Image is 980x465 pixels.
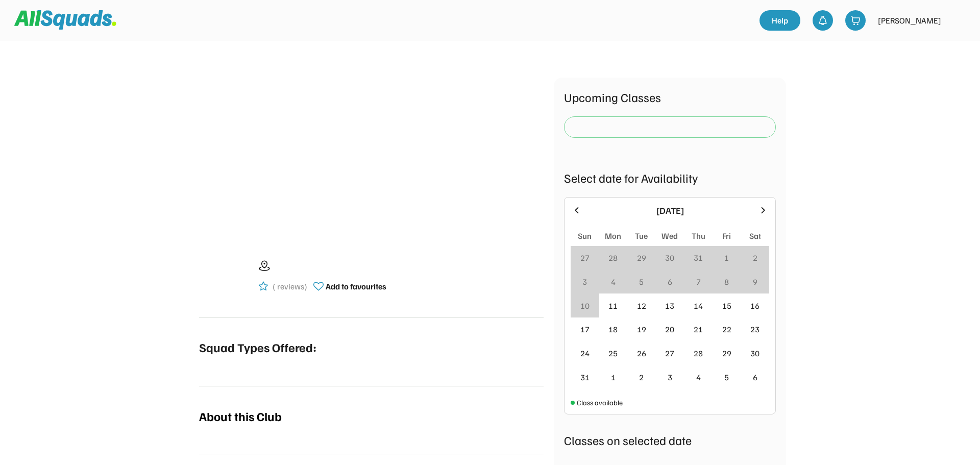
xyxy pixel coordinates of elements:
div: 2 [753,252,757,264]
div: 20 [665,323,674,335]
div: 28 [608,252,618,264]
div: 15 [722,300,731,312]
div: 5 [724,371,729,383]
div: 3 [668,371,672,383]
div: 19 [637,323,646,335]
div: 8 [724,276,729,288]
div: 25 [608,347,618,359]
div: 23 [750,323,759,335]
img: yH5BAEAAAAALAAAAAABAAEAAAIBRAA7 [947,10,968,31]
div: [DATE] [588,204,752,217]
div: 6 [753,371,757,383]
div: Mon [605,230,621,242]
img: yH5BAEAAAAALAAAAAABAAEAAAIBRAA7 [199,251,250,302]
div: 27 [665,347,674,359]
div: 10 [580,300,590,312]
div: Wed [661,230,678,242]
div: Thu [692,230,705,242]
div: 2 [639,371,644,383]
div: 1 [724,252,729,264]
div: Fri [722,230,731,242]
div: 31 [694,252,703,264]
div: Add to favourites [326,280,386,292]
div: 13 [665,300,674,312]
div: Tue [635,230,648,242]
div: 18 [608,323,618,335]
div: ( reviews) [273,280,307,292]
div: 12 [637,300,646,312]
img: yH5BAEAAAAALAAAAAABAAEAAAIBRAA7 [231,78,512,230]
div: 6 [668,276,672,288]
div: Upcoming Classes [564,88,776,106]
div: 30 [750,347,759,359]
div: 5 [639,276,644,288]
div: 28 [694,347,703,359]
div: 24 [580,347,590,359]
a: Help [759,10,800,31]
div: Class available [577,397,623,408]
div: [PERSON_NAME] [878,14,941,27]
div: 29 [722,347,731,359]
img: shopping-cart-01%20%281%29.svg [850,15,861,26]
div: 1 [611,371,616,383]
div: About this Club [199,407,282,425]
div: 7 [696,276,701,288]
div: 14 [694,300,703,312]
div: 3 [582,276,587,288]
div: 11 [608,300,618,312]
div: 26 [637,347,646,359]
div: Sat [749,230,761,242]
div: Classes on selected date [564,431,776,449]
img: Squad%20Logo.svg [14,10,116,30]
div: 22 [722,323,731,335]
div: Squad Types Offered: [199,338,316,356]
div: Sun [578,230,592,242]
img: bell-03%20%281%29.svg [818,15,828,26]
div: 16 [750,300,759,312]
div: 31 [580,371,590,383]
div: 17 [580,323,590,335]
div: 30 [665,252,674,264]
div: 4 [611,276,616,288]
div: 29 [637,252,646,264]
div: 4 [696,371,701,383]
div: 21 [694,323,703,335]
div: 9 [753,276,757,288]
div: 27 [580,252,590,264]
div: Select date for Availability [564,168,776,187]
